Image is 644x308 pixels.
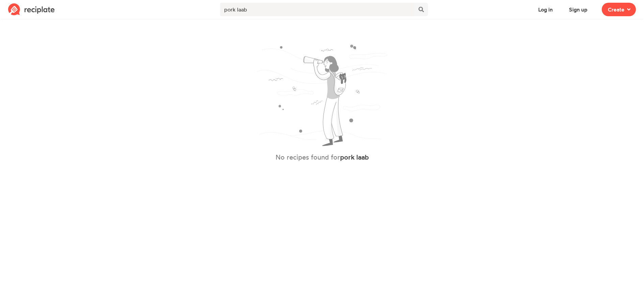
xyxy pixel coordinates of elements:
[8,3,55,16] img: Reciplate
[276,153,369,161] h2: No recipes found for
[563,3,594,16] button: Sign up
[608,5,624,14] span: Create
[220,3,414,16] input: Search
[602,3,636,16] button: Create
[257,45,387,146] img: binoculars.svg
[340,153,369,161] strong: pork laab
[532,3,559,16] button: Log in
